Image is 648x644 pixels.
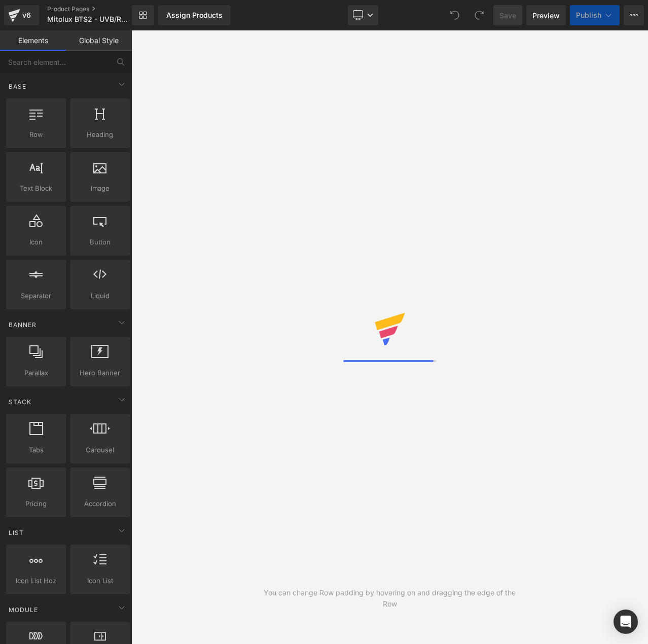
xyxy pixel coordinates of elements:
[20,9,33,22] div: v6
[9,498,63,509] span: Pricing
[532,10,560,21] span: Preview
[4,5,39,25] a: v6
[166,11,223,19] div: Assign Products
[614,610,638,634] div: Open Intercom Messenger
[499,10,516,21] span: Save
[576,11,601,19] span: Publish
[66,30,132,51] a: Global Style
[9,368,63,378] span: Parallax
[570,5,620,25] button: Publish
[261,587,519,610] div: You can change Row padding by hovering on and dragging the edge of the Row
[8,528,25,538] span: List
[9,445,63,455] span: Tabs
[73,576,127,586] span: Icon List
[8,397,32,407] span: Stack
[47,5,149,13] a: Product Pages
[73,498,127,509] span: Accordion
[469,5,489,25] button: Redo
[9,183,63,194] span: Text Block
[9,237,63,247] span: Icon
[9,129,63,140] span: Row
[445,5,465,25] button: Undo
[47,15,129,23] span: Mitolux BTS2 - UVB/RED/NIR SUNLAMP
[8,605,39,615] span: Module
[73,129,127,140] span: Heading
[73,183,127,194] span: Image
[8,82,27,91] span: Base
[73,368,127,378] span: Hero Banner
[132,5,154,25] a: New Library
[8,320,38,330] span: Banner
[9,291,63,301] span: Separator
[73,237,127,247] span: Button
[73,291,127,301] span: Liquid
[73,445,127,455] span: Carousel
[9,576,63,586] span: Icon List Hoz
[624,5,644,25] button: More
[526,5,566,25] a: Preview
